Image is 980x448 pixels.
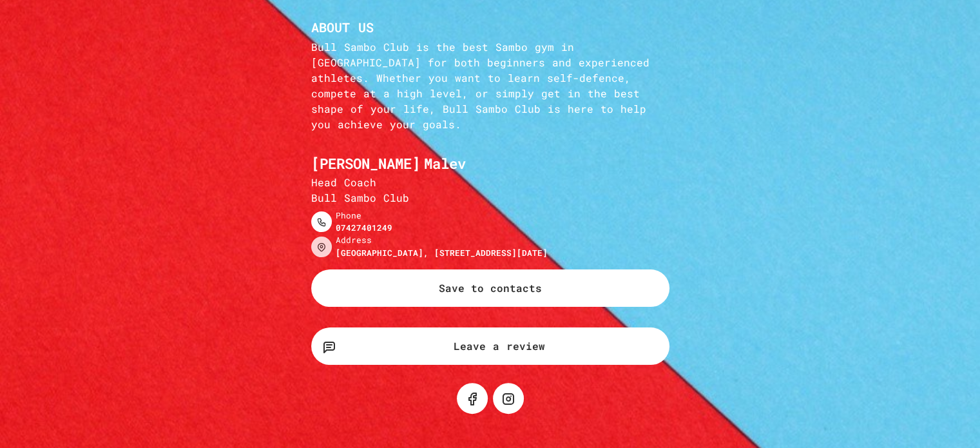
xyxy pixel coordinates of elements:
[311,17,669,39] div: About Us
[336,222,392,234] div: 07427401249
[439,281,542,295] span: Save to contacts
[311,153,420,175] div: [PERSON_NAME]
[322,338,664,354] span: Leave a review
[311,39,669,135] div: Bull Sambo Club is the best Sambo gym in [GEOGRAPHIC_DATA] for both beginners and experienced ath...
[311,190,669,206] div: Bull Sambo Club
[336,247,548,259] div: [GEOGRAPHIC_DATA], [STREET_ADDRESS][DATE]
[336,209,392,222] span: Phone
[311,234,669,258] a: Address[GEOGRAPHIC_DATA], [STREET_ADDRESS][DATE]
[336,234,548,246] span: Address
[311,175,669,190] div: Head Coach
[424,153,466,175] div: Malev
[311,269,669,307] button: Save to contacts
[311,327,669,365] a: Leave a review
[311,209,669,234] a: Phone07427401249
